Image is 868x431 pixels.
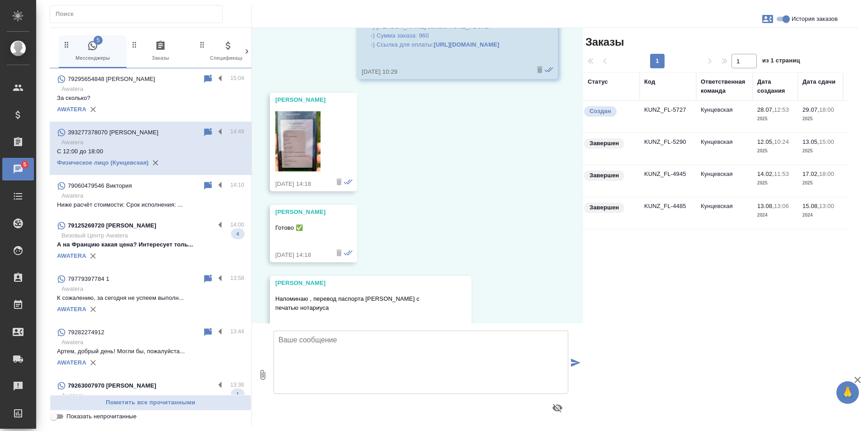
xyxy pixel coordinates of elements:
[757,114,793,123] p: 2025
[802,138,819,145] p: 13.05,
[802,147,839,156] p: 2025
[836,381,859,404] button: 🙏
[61,85,244,94] p: Awatera
[50,215,251,268] div: 79125269720 [PERSON_NAME]14:00Визовый Центр AwateraА на Францию какая цена? Интересует толь...4AW...
[57,347,244,356] p: Артем, добрый день! Могли бы, пожалуйста...
[57,106,86,113] a: AWATERA
[774,171,789,177] p: 11:53
[57,294,244,303] p: К сожалению, за сегодня не успеем выполн...
[130,40,191,62] span: Заказы
[50,375,251,428] div: 79263007970 [PERSON_NAME]13:36Awatera[PERSON_NAME], благодарим за обратную связь и ...1AWATERA
[198,40,259,62] span: Спецификации
[50,175,251,215] div: 79060479546 Виктория14:10AwateraНиже расчёт стоимости: Срок исполнения: ...
[50,68,251,122] div: 79295654848 [PERSON_NAME]15:04AwateraЗа сколько?AWATERA
[68,381,156,390] p: 79263007970 [PERSON_NAME]
[275,294,440,313] p: Напоминаю , перевод паспорта [PERSON_NAME] с печатью нотариуса
[230,274,244,283] p: 13:58
[57,159,149,166] a: Физическое лицо (Кунцевская)
[583,35,624,49] span: Заказы
[56,8,222,20] input: Поиск
[701,77,748,95] div: Ответственная команда
[802,77,835,86] div: Дата сдачи
[275,208,325,217] div: [PERSON_NAME]
[68,75,155,84] p: 79295654848 [PERSON_NAME]
[230,74,244,83] p: 15:04
[203,127,213,138] div: Пометить непрочитанным
[50,268,251,322] div: 79779397784 113:58AwateraК сожалению, за сегодня не успеем выполн...AWATERA
[802,114,839,123] p: 2025
[362,67,526,76] div: [DATE] 10:29
[203,327,213,338] div: Пометить непрочитанным
[86,303,100,316] button: Удалить привязку
[198,40,207,49] svg: Зажми и перетащи, чтобы поменять порядок вкладок
[68,128,158,137] p: 393277378070 [PERSON_NAME]
[774,138,789,145] p: 10:24
[68,275,109,284] p: 79779397784 1
[757,147,793,156] p: 2025
[640,133,696,165] td: KUNZ_FL-5290
[57,240,244,249] p: А на Францию какая цена? Интересует толь...
[86,249,100,263] button: Удалить привязку
[547,397,568,419] button: Предпросмотр
[774,106,789,113] p: 12:53
[590,203,619,212] p: Завершен
[57,147,244,156] p: С 12:00 до 18:00
[644,77,655,86] div: Код
[61,191,244,200] p: Awatera
[275,279,440,288] div: [PERSON_NAME]
[57,94,244,103] p: За сколько?
[696,101,753,133] td: Кунцевская
[757,211,793,220] p: 2024
[57,200,244,209] p: Ниже расчёт стоимости: Срок исполнения: ...
[590,107,611,116] p: Создан
[819,203,834,209] p: 13:00
[696,197,753,229] td: Кунцевская
[66,412,137,421] span: Показать непрочитанные
[275,251,325,260] div: [DATE] 14:18
[583,105,635,118] div: Выставляется автоматически при создании заказа
[86,103,100,116] button: Удалить привязку
[57,252,86,259] a: AWATERA
[68,221,156,230] p: 79125269720 [PERSON_NAME]
[50,322,251,375] div: 7928227491213:44AwateraАртем, добрый день! Могли бы, пожалуйста...AWATERA
[792,14,838,24] span: История заказов
[802,203,819,209] p: 15.08,
[696,133,753,165] td: Кунцевская
[819,138,834,145] p: 15:00
[275,180,325,189] div: [DATE] 14:18
[757,8,778,30] button: Заявки
[802,211,839,220] p: 2024
[757,171,774,177] p: 14.02,
[590,139,619,148] p: Завершен
[640,101,696,133] td: KUNZ_FL-5727
[757,179,793,188] p: 2025
[55,398,246,408] span: Пометить все прочитанными
[588,77,608,86] div: Статус
[696,165,753,197] td: Кунцевская
[757,138,774,145] p: 12.05,
[762,55,800,68] span: из 1 страниц
[231,229,245,238] span: 4
[640,165,696,197] td: KUNZ_FL-4945
[640,197,696,229] td: KUNZ_FL-4485
[203,74,213,85] div: Пометить непрочитанным
[50,395,251,411] button: Пометить все прочитанными
[230,180,244,189] p: 14:10
[230,220,244,229] p: 14:00
[2,158,34,180] a: 5
[18,160,32,169] span: 5
[86,356,100,369] button: Удалить привязку
[275,223,325,232] p: Готово ✅
[61,391,244,400] p: Awatera
[68,181,132,190] p: 79060479546 Виктория
[130,40,139,49] svg: Зажми и перетащи, чтобы поменять порядок вкладок
[819,171,834,177] p: 18:00
[583,202,635,214] div: Выставляет КМ при направлении счета или после выполнения всех работ/сдачи заказа клиенту. Окончат...
[757,203,774,209] p: 13.08,
[774,203,789,209] p: 13:06
[840,383,855,402] span: 🙏
[434,41,499,48] a: [URL][DOMAIN_NAME]
[61,284,244,294] p: Awatera
[590,171,619,180] p: Завершен
[275,95,325,104] div: [PERSON_NAME]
